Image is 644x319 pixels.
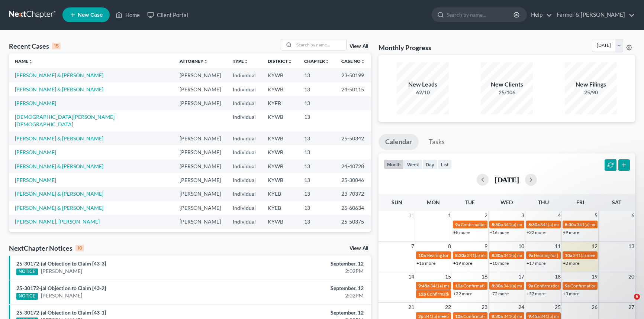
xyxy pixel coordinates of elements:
[447,8,515,22] input: Search by name...
[492,313,503,319] span: 8:30a
[41,292,82,299] a: [PERSON_NAME]
[268,58,292,64] a: Districtunfold_more
[518,303,525,312] span: 24
[350,44,368,49] a: View All
[379,43,431,52] h3: Monthly Progress
[576,199,584,205] span: Fri
[227,96,262,110] td: Individual
[455,283,463,289] span: 10a
[112,8,144,22] a: Home
[16,285,106,291] a: 25-30172-jal Objection to Claim [43-2]
[15,149,56,155] a: [PERSON_NAME]
[503,222,575,227] span: 341(a) meeting for [PERSON_NAME]
[447,211,452,220] span: 1
[619,294,637,312] iframe: Intercom live chat
[492,222,503,227] span: 8:30a
[461,222,545,227] span: Confirmation hearing for [PERSON_NAME]
[424,313,496,319] span: 341(a) meeting for [PERSON_NAME]
[594,211,598,220] span: 5
[335,187,371,201] td: 23-70372
[15,100,56,106] a: [PERSON_NAME]
[612,199,621,205] span: Sat
[298,159,335,173] td: 13
[455,222,460,227] span: 9a
[467,253,578,258] span: 341(a) meeting for [PERSON_NAME] & [PERSON_NAME]
[15,191,103,197] a: [PERSON_NAME] & [PERSON_NAME]
[78,12,103,18] span: New Case
[527,230,545,235] a: +32 more
[294,39,346,50] input: Search by name...
[174,68,227,82] td: [PERSON_NAME]
[262,145,298,159] td: KYWB
[174,96,227,110] td: [PERSON_NAME]
[481,303,488,312] span: 23
[298,131,335,145] td: 13
[233,58,248,64] a: Typeunfold_more
[298,96,335,110] td: 13
[9,42,61,51] div: Recent Cases
[463,283,548,289] span: Confirmation hearing for [PERSON_NAME]
[384,159,404,169] button: month
[28,59,33,64] i: unfold_more
[397,89,449,96] div: 62/10
[227,215,262,229] td: Individual
[484,211,488,220] span: 2
[15,58,33,64] a: Nameunfold_more
[227,82,262,96] td: Individual
[15,72,103,78] a: [PERSON_NAME] & [PERSON_NAME]
[15,177,56,183] a: [PERSON_NAME]
[418,253,426,258] span: 10a
[15,163,103,169] a: [PERSON_NAME] & [PERSON_NAME]
[422,159,438,169] button: day
[41,267,82,275] a: [PERSON_NAME]
[495,176,519,183] h2: [DATE]
[298,173,335,187] td: 13
[490,230,509,235] a: +16 more
[174,145,227,159] td: [PERSON_NAME]
[455,313,463,319] span: 10a
[298,201,335,215] td: 13
[481,89,533,96] div: 25/106
[262,229,298,242] td: KYWB
[335,201,371,215] td: 25-60634
[527,8,552,22] a: Help
[244,59,248,64] i: unfold_more
[492,253,503,258] span: 8:30a
[427,291,551,297] span: Confirmation hearing for [PERSON_NAME] & [PERSON_NAME]
[591,242,598,251] span: 12
[554,303,561,312] span: 25
[422,134,451,150] a: Tasks
[227,229,262,242] td: Individual
[253,267,364,275] div: 2:02PM
[528,222,540,227] span: 8:30a
[557,211,561,220] span: 4
[227,159,262,173] td: Individual
[325,59,329,64] i: unfold_more
[15,114,115,127] a: [DEMOGRAPHIC_DATA][PERSON_NAME][DEMOGRAPHIC_DATA]
[492,283,503,289] span: 8:30a
[540,313,612,319] span: 341(a) meeting for [PERSON_NAME]
[591,303,598,312] span: 26
[465,199,475,205] span: Tue
[481,80,533,89] div: New Clients
[335,131,371,145] td: 25-50342
[444,303,452,312] span: 22
[9,244,84,253] div: NextChapter Notices
[174,159,227,173] td: [PERSON_NAME]
[298,82,335,96] td: 13
[262,131,298,145] td: KYWB
[430,283,502,289] span: 341(a) meeting for [PERSON_NAME]
[631,211,635,220] span: 6
[554,242,561,251] span: 11
[565,80,617,89] div: New Filings
[298,145,335,159] td: 13
[438,159,452,169] button: list
[180,58,208,64] a: Attorneyunfold_more
[253,309,364,316] div: September, 12
[397,80,449,89] div: New Leads
[628,242,635,251] span: 13
[253,260,364,267] div: September, 12
[227,131,262,145] td: Individual
[453,291,472,296] a: +22 more
[16,260,106,267] a: 25-30172-jal Objection to Claim [43-3]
